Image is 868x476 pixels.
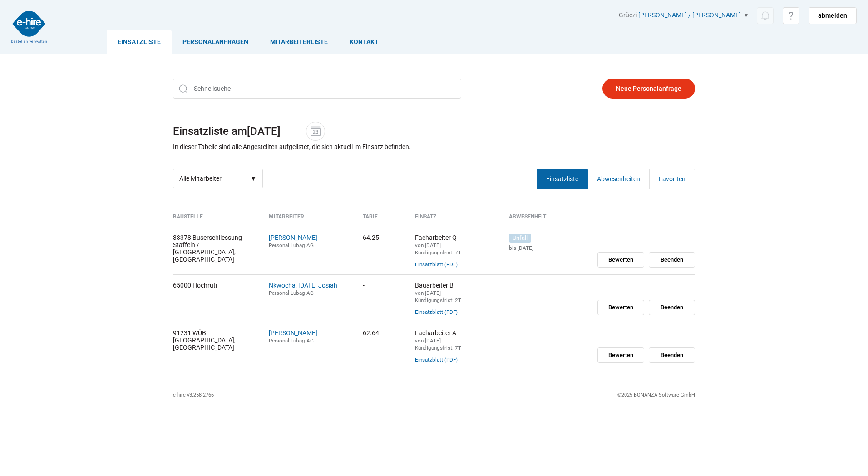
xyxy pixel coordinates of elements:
small: von [DATE] Kündigungsfrist: 7T [415,337,461,351]
th: Mitarbeiter [262,213,356,227]
a: [PERSON_NAME] / [PERSON_NAME] [638,11,741,19]
a: Einsatzblatt (PDF) [415,357,458,363]
a: abmelden [809,7,857,24]
img: logo2.png [11,11,47,43]
a: Personalanfragen [172,30,259,54]
div: Grüezi [619,11,857,24]
h1: Einsatzliste am [173,122,695,141]
input: Beenden [649,300,695,316]
a: Abwesenheiten [587,169,650,189]
small: von [DATE] Kündigungsfrist: 7T [415,242,461,256]
input: Schnellsuche [173,79,461,99]
img: icon-date.svg [309,124,322,138]
th: Baustelle [173,213,262,227]
p: In dieser Tabelle sind alle Angestellten aufgelistet, die sich aktuell im Einsatz befinden. [173,143,411,150]
small: Personal Lubag AG [269,337,314,344]
nobr: 64.25 [363,234,379,241]
a: Favoriten [649,169,695,189]
a: Mitarbeiterliste [259,30,339,54]
td: Facharbeiter A [408,322,502,370]
th: Tarif [356,213,408,227]
span: 33378 Buserschliessung Staffeln / [GEOGRAPHIC_DATA], [GEOGRAPHIC_DATA] [173,234,242,263]
span: 65000 Hochrüti [173,282,217,289]
small: Personal Lubag AG [269,242,314,248]
a: Einsatzliste [537,169,588,189]
a: [PERSON_NAME] [269,234,317,241]
input: Beenden [649,252,695,268]
input: Beenden [649,347,695,363]
div: ©2025 BONANZA Software GmbH [617,388,695,402]
small: von [DATE] Kündigungsfrist: 2T [415,290,461,303]
a: Einsatzblatt (PDF) [415,261,458,268]
a: [PERSON_NAME] [269,329,317,337]
input: Bewerten [597,300,644,316]
nobr: 62.64 [363,329,379,337]
span: Unfall [509,234,531,243]
img: icon-notification.svg [759,10,771,21]
a: Neue Personalanfrage [602,79,695,99]
small: Personal Lubag AG [269,290,314,296]
small: bis [DATE] [509,245,584,251]
img: icon-help.svg [785,10,797,21]
div: e-hire v3.258.2766 [173,388,214,402]
a: Nkwocha, [DATE] Josiah [269,282,337,289]
span: 91231 WÜB [GEOGRAPHIC_DATA], [GEOGRAPHIC_DATA] [173,329,236,351]
th: Einsatz [408,213,502,227]
nobr: - [363,282,365,289]
th: Abwesenheit [502,213,591,227]
td: Bauarbeiter B [408,274,502,322]
a: Einsatzblatt (PDF) [415,309,458,315]
input: Bewerten [597,252,644,268]
input: Bewerten [597,347,644,363]
a: Kontakt [339,30,390,54]
a: Einsatzliste [107,30,172,54]
td: Facharbeiter Q [408,227,502,274]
